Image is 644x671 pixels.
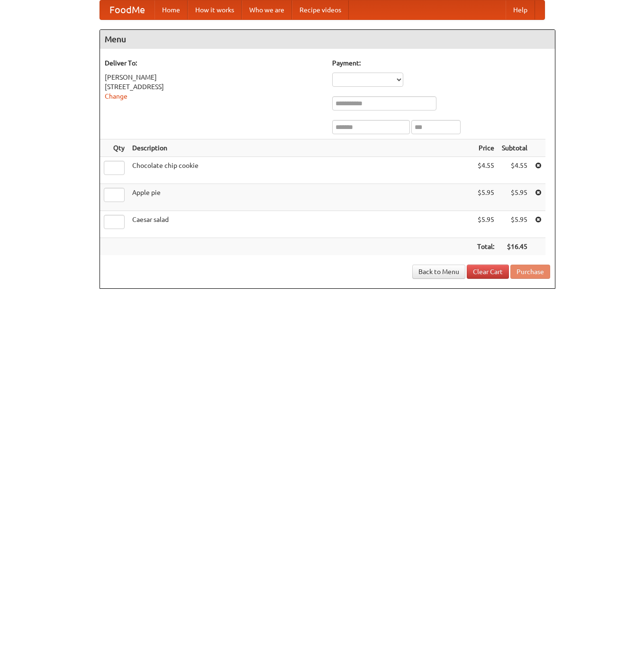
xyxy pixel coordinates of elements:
[105,82,323,92] div: [STREET_ADDRESS]
[128,157,473,184] td: Chocolate chip cookie
[473,184,498,211] td: $5.95
[100,139,128,157] th: Qty
[128,139,473,157] th: Description
[473,139,498,157] th: Price
[105,92,127,100] a: Change
[473,157,498,184] td: $4.55
[188,0,242,19] a: How it works
[242,0,292,19] a: Who we are
[100,30,555,49] h4: Menu
[332,58,550,68] h5: Payment:
[498,184,531,211] td: $5.95
[105,58,323,68] h5: Deliver To:
[506,0,535,19] a: Help
[473,211,498,238] td: $5.95
[154,0,188,19] a: Home
[467,265,509,279] a: Clear Cart
[412,265,465,279] a: Back to Menu
[498,238,531,256] th: $16.45
[473,238,498,256] th: Total:
[510,265,550,279] button: Purchase
[128,184,473,211] td: Apple pie
[100,0,154,19] a: FoodMe
[128,211,473,238] td: Caesar salad
[498,157,531,184] td: $4.55
[292,0,349,19] a: Recipe videos
[105,73,323,82] div: [PERSON_NAME]
[498,211,531,238] td: $5.95
[498,139,531,157] th: Subtotal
